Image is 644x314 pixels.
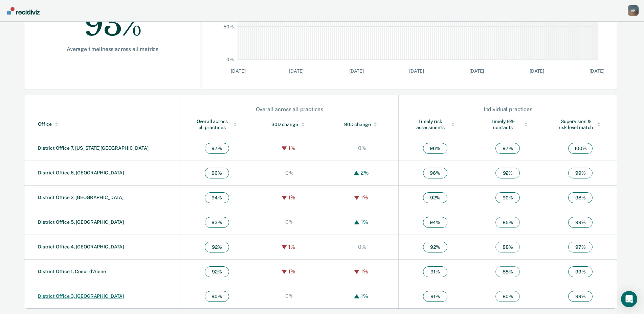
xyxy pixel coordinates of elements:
span: 99 % [568,291,593,302]
div: 1% [287,244,297,250]
span: 99 % [568,217,593,228]
div: Average timeliness across all metrics [46,46,179,52]
text: [DATE] [590,68,604,74]
text: [DATE] [289,68,304,74]
div: 1% [359,293,370,299]
span: 92 % [205,242,229,252]
th: Toggle SortBy [399,113,471,136]
text: [DATE] [469,68,484,74]
span: 96 % [423,143,447,154]
div: 0% [356,244,368,250]
div: 1% [359,194,370,201]
span: 92 % [205,266,229,277]
span: 91 % [423,291,447,302]
span: 92 % [423,242,447,252]
div: 90D change [339,121,385,127]
span: 97 % [568,242,593,252]
span: 100 % [568,143,593,154]
span: 85 % [495,266,520,277]
span: 90 % [205,291,229,302]
div: 0% [284,293,295,299]
a: District Office 4, [GEOGRAPHIC_DATA] [38,244,124,249]
div: Supervision & risk level match [558,118,603,130]
th: Toggle SortBy [544,113,617,136]
a: District Office 6, [GEOGRAPHIC_DATA] [38,170,124,175]
span: 92 % [495,168,520,178]
th: Toggle SortBy [326,113,399,136]
div: 1% [287,145,297,151]
text: [DATE] [409,68,424,74]
div: A K [628,5,639,16]
span: 80 % [495,291,520,302]
div: Office [38,121,177,127]
div: Timely risk assessments [412,118,458,130]
div: 30D change [267,121,312,127]
th: Toggle SortBy [180,113,253,136]
div: 2% [359,170,371,176]
div: 1% [287,194,297,201]
div: 0% [356,145,368,151]
div: Timely F2F contacts [485,118,531,130]
img: Recidiviz [7,7,40,15]
span: 85 % [495,217,520,228]
div: Overall across all practices [194,118,240,130]
span: 88 % [495,242,520,252]
div: 0% [284,219,295,225]
a: District Office 2, [GEOGRAPHIC_DATA] [38,195,124,200]
text: [DATE] [231,68,246,74]
a: District Office 7, [US_STATE][GEOGRAPHIC_DATA] [38,145,149,151]
span: 99 % [568,168,593,178]
span: 97 % [495,143,520,154]
div: 0% [284,170,295,176]
div: 1% [359,268,370,275]
span: 94 % [423,217,447,228]
th: Toggle SortBy [24,113,180,136]
span: 91 % [423,266,447,277]
a: District Office 3, [GEOGRAPHIC_DATA] [38,293,124,299]
th: Toggle SortBy [253,113,326,136]
span: 92 % [423,192,447,203]
span: 99 % [568,266,593,277]
span: 90 % [495,192,520,203]
a: District Office 5, [GEOGRAPHIC_DATA] [38,219,124,225]
span: 96 % [205,168,229,178]
div: 1% [359,219,370,225]
div: Open Intercom Messenger [621,291,637,307]
span: 93 % [205,217,229,228]
span: 98 % [568,192,593,203]
span: 97 % [205,143,229,154]
text: [DATE] [349,68,364,74]
span: 96 % [423,168,447,178]
th: Toggle SortBy [471,113,544,136]
span: 94 % [205,192,229,203]
div: 1% [287,268,297,275]
text: [DATE] [530,68,544,74]
div: Overall across all practices [181,106,398,113]
div: Individual practices [399,106,617,113]
button: Profile dropdown button [628,5,639,16]
a: District Office 1, Coeur d'Alene [38,269,106,274]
